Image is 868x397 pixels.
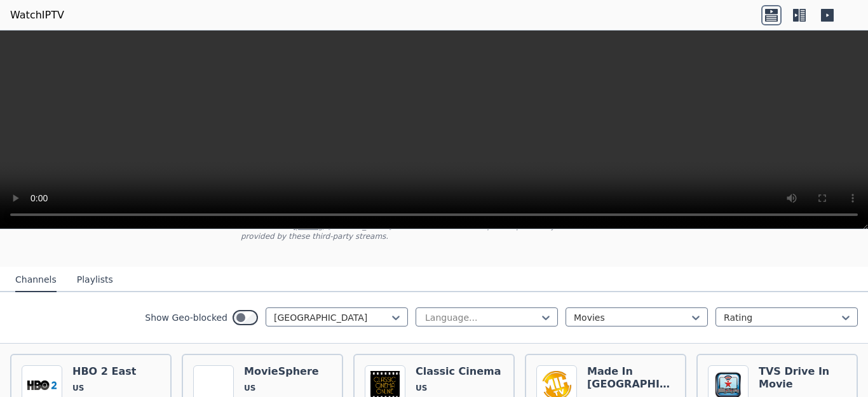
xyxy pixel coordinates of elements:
a: WatchIPTV [10,8,64,23]
h6: Made In [GEOGRAPHIC_DATA] [587,365,675,391]
h6: HBO 2 East [72,365,136,378]
button: Playlists [77,268,113,292]
span: US [416,383,427,393]
span: US [72,383,84,393]
a: iptv-org [294,222,323,231]
span: US [244,383,255,393]
h6: TVS Drive In Movie [759,365,846,391]
h6: Classic Cinema [416,365,501,378]
h6: MovieSphere [244,365,319,378]
label: Show Geo-blocked [145,311,227,324]
button: Channels [15,268,57,292]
